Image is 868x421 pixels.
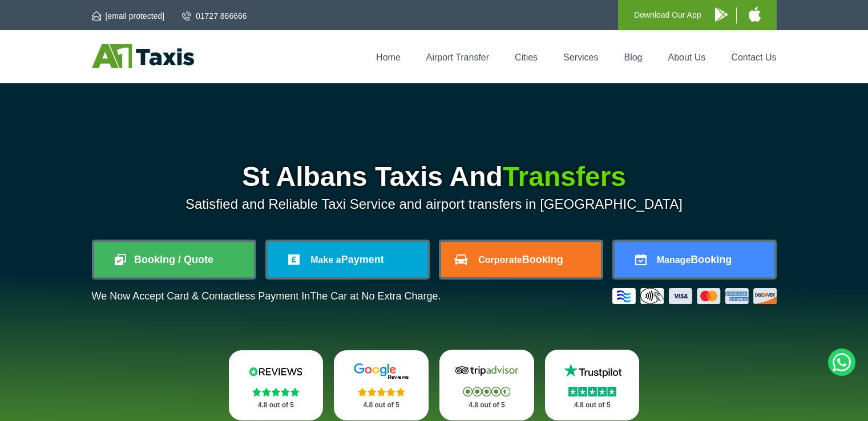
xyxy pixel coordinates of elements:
[563,52,598,62] a: Services
[715,7,728,22] img: A1 Taxis Android App
[241,363,310,380] img: Reviews.io
[515,52,538,62] a: Cities
[241,398,311,412] p: 4.8 out of 5
[452,398,522,412] p: 4.8 out of 5
[94,242,254,277] a: Booking / Quote
[310,290,441,302] span: The Car at No Extra Charge.
[749,7,761,22] img: A1 Taxis iPhone App
[92,196,777,212] p: Satisfied and Reliable Taxi Service and airport transfers in [GEOGRAPHIC_DATA]
[92,44,194,68] img: A1 Taxis St Albans LTD
[545,350,640,420] a: Trustpilot Stars 4.8 out of 5
[229,350,324,420] a: Reviews.io Stars 4.8 out of 5
[624,52,642,62] a: Blog
[612,288,777,304] img: Credit And Debit Cards
[441,242,601,277] a: CorporateBooking
[92,163,777,191] h1: St Albans Taxis And
[252,387,300,396] img: Stars
[478,255,522,265] span: Corporate
[346,398,416,412] p: 4.8 out of 5
[310,255,341,265] span: Make a
[426,52,489,62] a: Airport Transfer
[92,10,165,22] a: [email protected]
[106,11,165,21] span: [email protected]
[463,387,510,396] img: Stars
[358,387,405,396] img: Stars
[376,52,401,62] a: Home
[182,10,247,22] a: 01727 866666
[657,255,691,265] span: Manage
[558,362,627,379] img: Trustpilot
[268,242,427,277] a: Make aPayment
[347,363,415,380] img: Google
[558,398,627,412] p: 4.8 out of 5
[668,52,706,62] a: About Us
[503,161,626,192] span: Transfers
[334,350,429,420] a: Google Stars 4.8 out of 5
[731,52,776,62] a: Contact Us
[439,350,534,420] a: Tripadvisor Stars 4.8 out of 5
[92,290,441,302] p: We Now Accept Card & Contactless Payment In
[568,387,616,396] img: Stars
[634,8,701,22] p: Download Our App
[453,362,521,379] img: Tripadvisor
[615,242,774,277] a: ManageBooking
